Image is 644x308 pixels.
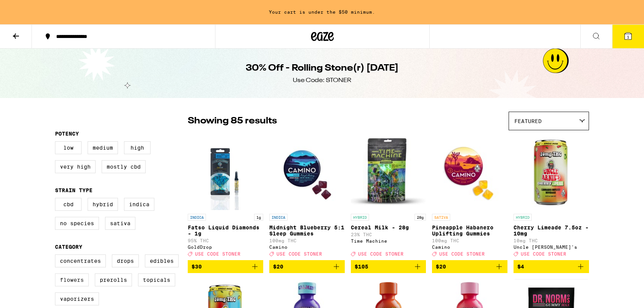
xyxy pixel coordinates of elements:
label: Indica [124,198,154,211]
p: Cherry Limeade 7.5oz - 10mg [514,224,589,237]
label: Very High [55,160,96,173]
img: GoldDrop - Fatso Liquid Diamonds - 1g [195,134,256,210]
p: 1g [254,214,263,221]
button: Add to bag [269,260,345,273]
button: Add to bag [351,260,426,273]
img: Camino - Pineapple Habanero Uplifting Gummies [432,134,507,210]
p: 10mg THC [514,238,589,243]
p: SATIVA [432,214,450,221]
span: Hi. Need any help? [5,5,55,11]
label: Prerolls [95,273,132,286]
label: Low [55,141,82,154]
div: Uncle [PERSON_NAME]'s [514,245,589,250]
p: HYBRID [514,214,532,221]
a: Open page for Fatso Liquid Diamonds - 1g from GoldDrop [188,134,263,260]
h1: 30% Off - Rolling Stone(r) [DATE] [246,62,399,75]
a: Open page for Cereal Milk - 28g from Time Machine [351,134,426,260]
img: Time Machine - Cereal Milk - 28g [351,134,426,210]
div: Camino [269,245,345,250]
div: Time Machine [351,239,426,243]
legend: Potency [55,131,79,137]
a: Open page for Midnight Blueberry 5:1 Sleep Gummies from Camino [269,134,345,260]
span: USE CODE STONER [521,251,566,256]
label: Drops [112,254,139,267]
p: 95% THC [188,238,263,243]
button: Add to bag [514,260,589,273]
p: Pineapple Habanero Uplifting Gummies [432,224,507,237]
p: 100mg THC [432,238,507,243]
label: Sativa [105,217,135,230]
a: Open page for Cherry Limeade 7.5oz - 10mg from Uncle Arnie's [514,134,589,260]
label: Vaporizers [55,292,99,305]
div: Camino [432,245,507,250]
span: $105 [355,264,368,270]
p: Fatso Liquid Diamonds - 1g [188,224,263,237]
p: INDICA [188,214,206,221]
label: Hybrid [88,198,118,211]
p: INDICA [269,214,287,221]
p: 23% THC [351,232,426,237]
label: Concentrates [55,254,106,267]
div: GoldDrop [188,245,263,250]
img: Uncle Arnie's - Cherry Limeade 7.5oz - 10mg [514,134,589,210]
label: CBD [55,198,82,211]
label: Medium [88,141,118,154]
span: $4 [517,264,524,270]
label: Topicals [138,273,175,286]
span: $30 [192,264,202,270]
label: Mostly CBD [102,160,146,173]
a: Open page for Pineapple Habanero Uplifting Gummies from Camino [432,134,507,260]
legend: Category [55,244,82,250]
span: 1 [627,35,629,39]
span: USE CODE STONER [276,251,322,256]
span: $20 [436,264,446,270]
label: No Species [55,217,99,230]
p: HYBRID [351,214,369,221]
label: Edibles [145,254,179,267]
span: USE CODE STONER [358,251,404,256]
span: Featured [514,118,542,124]
p: Cereal Milk - 28g [351,224,426,231]
button: 1 [612,25,644,48]
label: High [124,141,151,154]
button: Add to bag [432,260,507,273]
div: Use Code: STONER [293,76,351,85]
img: Camino - Midnight Blueberry 5:1 Sleep Gummies [269,134,345,210]
span: USE CODE STONER [439,251,485,256]
button: Add to bag [188,260,263,273]
p: Midnight Blueberry 5:1 Sleep Gummies [269,224,345,237]
p: 28g [415,214,426,221]
span: $20 [273,264,283,270]
label: Flowers [55,273,89,286]
legend: Strain Type [55,187,93,193]
p: 100mg THC [269,238,345,243]
span: USE CODE STONER [195,251,240,256]
p: Showing 85 results [188,115,277,128]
